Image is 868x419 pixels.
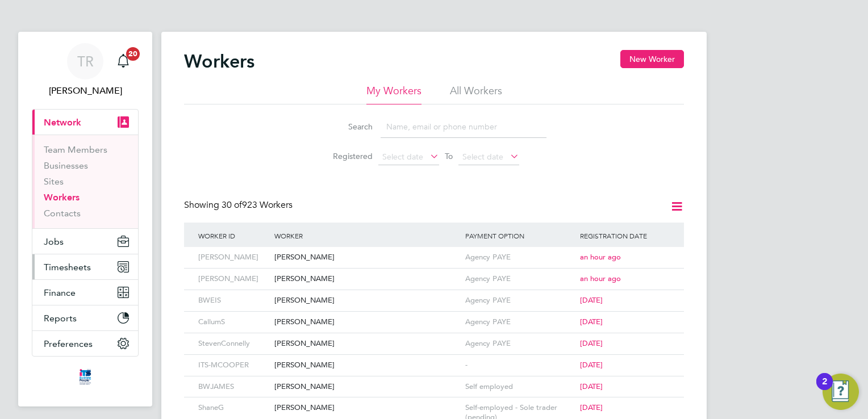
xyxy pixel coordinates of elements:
div: CallumS [195,312,272,333]
div: Worker [272,223,462,249]
div: [PERSON_NAME] [272,376,462,397]
button: Timesheets [32,254,138,279]
div: Agency PAYE [462,333,577,354]
a: TR[PERSON_NAME] [32,43,139,98]
a: ShaneG[PERSON_NAME]Self-employed - Sole trader (pending)[DATE] [195,397,673,407]
span: To [441,149,456,164]
div: BWEIS [195,290,272,311]
span: [DATE] [580,338,603,348]
div: [PERSON_NAME] [272,247,462,268]
input: Name, email or phone number [381,116,546,138]
a: Go to home page [32,368,139,386]
div: Registration Date [577,223,673,249]
div: 2 [822,382,827,396]
a: Contacts [44,208,81,219]
button: Open Resource Center, 2 new notifications [823,374,859,410]
button: Preferences [32,331,138,356]
div: [PERSON_NAME] [195,269,272,290]
div: - [462,355,577,376]
a: [PERSON_NAME][PERSON_NAME]Agency PAYEan hour ago [195,246,673,256]
span: Network [44,117,81,128]
h2: Workers [184,50,254,73]
span: Tanya Rowse [32,84,139,98]
span: Jobs [44,236,64,247]
span: 20 [126,47,140,61]
label: Registered [322,151,373,161]
div: Self employed [462,376,577,397]
div: Showing [184,199,295,211]
span: [DATE] [580,360,603,370]
div: [PERSON_NAME] [272,355,462,376]
div: [PERSON_NAME] [272,397,462,418]
div: Agency PAYE [462,247,577,268]
div: [PERSON_NAME] [272,269,462,290]
span: [DATE] [580,382,603,391]
span: TR [77,54,94,69]
button: New Worker [620,50,684,68]
span: Select date [462,152,503,162]
span: Preferences [44,338,93,349]
nav: Main navigation [18,32,152,407]
div: [PERSON_NAME] [272,312,462,333]
div: StevenConnelly [195,333,272,354]
div: [PERSON_NAME] [195,247,272,268]
button: Reports [32,305,138,330]
span: 30 of [222,199,242,211]
a: BWJAMES[PERSON_NAME]Self employed[DATE] [195,376,673,386]
span: 923 Workers [222,199,293,211]
span: Reports [44,313,77,324]
li: My Workers [366,84,422,104]
a: 20 [112,43,135,79]
li: All Workers [450,84,502,104]
div: [PERSON_NAME] [272,333,462,354]
div: [PERSON_NAME] [272,290,462,311]
span: [DATE] [580,403,603,412]
a: StevenConnelly[PERSON_NAME]Agency PAYE[DATE] [195,333,673,342]
div: BWJAMES [195,376,272,397]
span: an hour ago [580,252,621,262]
label: Search [322,121,373,132]
span: Select date [382,152,423,162]
a: ITS-MCOOPER[PERSON_NAME]-[DATE] [195,354,673,364]
div: Payment Option [462,223,577,249]
span: an hour ago [580,274,621,283]
span: [DATE] [580,317,603,326]
a: [PERSON_NAME][PERSON_NAME]Agency PAYEan hour ago [195,268,673,278]
div: Network [32,135,138,228]
button: Network [32,110,138,135]
a: CallumS[PERSON_NAME]Agency PAYE[DATE] [195,311,673,321]
button: Finance [32,280,138,305]
a: Sites [44,176,64,187]
div: Agency PAYE [462,312,577,333]
a: BWEIS[PERSON_NAME]Agency PAYE[DATE] [195,290,673,299]
button: Jobs [32,229,138,254]
div: Worker ID [195,223,272,249]
div: Agency PAYE [462,290,577,311]
div: Agency PAYE [462,269,577,290]
span: Finance [44,287,76,298]
div: ShaneG [195,397,272,418]
a: Businesses [44,160,88,171]
a: Workers [44,192,80,203]
span: Timesheets [44,262,91,273]
div: ITS-MCOOPER [195,355,272,376]
span: [DATE] [580,295,603,305]
img: itsconstruction-logo-retina.png [77,368,93,386]
a: Team Members [44,144,107,155]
